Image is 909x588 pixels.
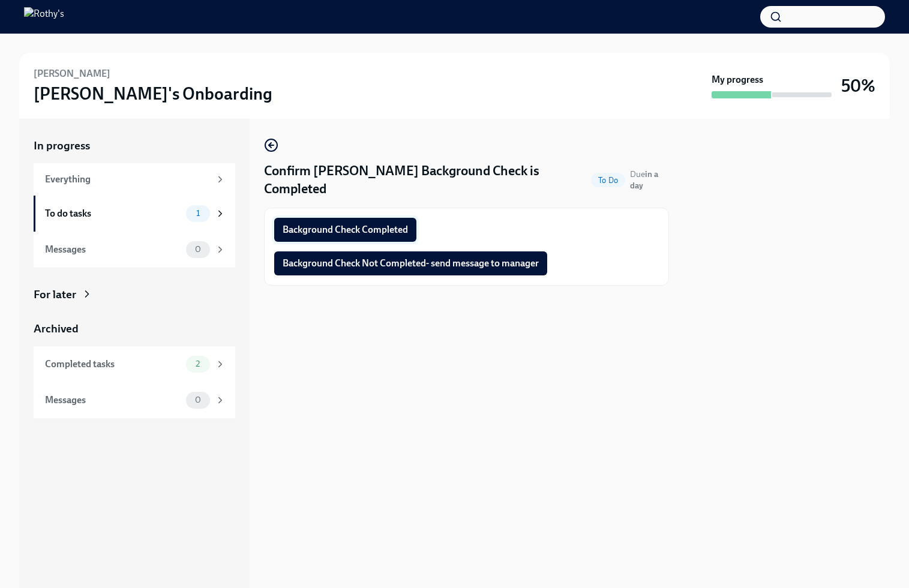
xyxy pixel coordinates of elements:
div: Completed tasks [45,358,181,371]
a: Messages0 [34,382,235,418]
strong: My progress [712,73,763,86]
span: 0 [188,395,208,404]
a: Everything [34,163,235,196]
div: Messages [45,394,181,407]
button: Background Check Not Completed- send message to manager [274,251,547,275]
span: 2 [188,359,207,368]
span: Background Check Completed [283,224,408,236]
a: For later [34,287,235,302]
img: Rothy's [24,7,64,26]
strong: in a day [630,169,658,191]
h3: [PERSON_NAME]'s Onboarding [34,83,272,104]
a: Archived [34,321,235,337]
h3: 50% [841,75,875,97]
div: For later [34,287,76,302]
span: To Do [591,176,625,185]
a: Messages0 [34,232,235,268]
h4: Confirm [PERSON_NAME] Background Check is Completed [264,162,586,198]
span: Due [630,169,658,191]
a: To do tasks1 [34,196,235,232]
span: Background Check Not Completed- send message to manager [283,257,539,269]
h6: [PERSON_NAME] [34,67,110,80]
a: In progress [34,138,235,154]
a: Completed tasks2 [34,346,235,382]
span: October 4th, 2025 09:00 [630,169,669,191]
span: 0 [188,245,208,254]
div: Messages [45,243,181,256]
div: Everything [45,173,210,186]
button: Background Check Completed [274,218,416,242]
div: To do tasks [45,207,181,220]
span: 1 [189,209,207,218]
